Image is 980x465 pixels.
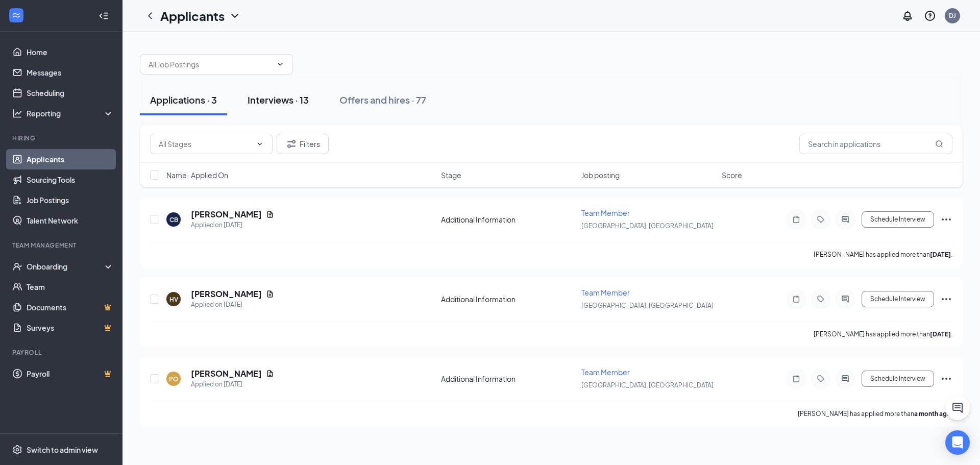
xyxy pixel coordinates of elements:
[27,261,105,272] div: Onboarding
[839,375,851,383] svg: ActiveChat
[191,368,262,379] h5: [PERSON_NAME]
[277,134,329,154] button: Filter Filters
[12,445,22,455] svg: Settings
[901,10,914,22] svg: Notifications
[441,294,575,304] div: Additional Information
[940,213,952,226] svg: Ellipses
[169,295,178,304] div: HV
[99,11,109,21] svg: Collapse
[798,409,952,418] p: [PERSON_NAME] has applied more than .
[581,302,714,309] span: [GEOGRAPHIC_DATA], [GEOGRAPHIC_DATA]
[27,62,114,83] a: Messages
[12,348,112,357] div: Payroll
[581,208,630,217] span: Team Member
[27,83,114,103] a: Scheduling
[169,375,179,383] div: PO
[266,290,274,298] svg: Document
[149,59,272,70] input: All Job Postings
[12,261,22,272] svg: UserCheck
[862,291,934,307] button: Schedule Interview
[581,288,630,297] span: Team Member
[256,140,264,148] svg: ChevronDown
[150,93,217,106] div: Applications · 3
[581,222,714,230] span: [GEOGRAPHIC_DATA], [GEOGRAPHIC_DATA]
[441,374,575,384] div: Additional Information
[191,209,262,220] h5: [PERSON_NAME]
[11,10,21,20] svg: WorkstreamLogo
[814,250,952,259] p: [PERSON_NAME] has applied more than .
[339,93,426,106] div: Offers and hires · 77
[862,371,934,387] button: Schedule Interview
[581,381,714,389] span: [GEOGRAPHIC_DATA], [GEOGRAPHIC_DATA]
[266,370,274,378] svg: Document
[930,330,951,338] b: [DATE]
[940,373,952,385] svg: Ellipses
[27,169,114,190] a: Sourcing Tools
[144,10,156,22] svg: ChevronLeft
[191,288,262,300] h5: [PERSON_NAME]
[951,402,964,414] svg: ChatActive
[27,190,114,210] a: Job Postings
[27,297,114,317] a: DocumentsCrown
[799,134,952,154] input: Search in applications
[815,215,827,224] svg: Tag
[790,375,802,383] svg: Note
[814,330,952,338] p: [PERSON_NAME] has applied more than .
[248,93,309,106] div: Interviews · 13
[790,295,802,303] svg: Note
[862,211,934,228] button: Schedule Interview
[27,108,114,118] div: Reporting
[27,42,114,62] a: Home
[581,170,620,180] span: Job posting
[191,379,274,389] div: Applied on [DATE]
[27,317,114,338] a: SurveysCrown
[722,170,742,180] span: Score
[229,10,241,22] svg: ChevronDown
[581,368,630,377] span: Team Member
[27,210,114,231] a: Talent Network
[191,220,274,230] div: Applied on [DATE]
[839,215,851,224] svg: ActiveChat
[191,300,274,310] div: Applied on [DATE]
[940,293,952,305] svg: Ellipses
[935,140,943,148] svg: MagnifyingGlass
[815,295,827,303] svg: Tag
[12,108,22,118] svg: Analysis
[914,410,951,418] b: a month ago
[12,241,112,250] div: Team Management
[169,215,178,224] div: CB
[815,375,827,383] svg: Tag
[945,430,970,455] div: Open Intercom Messenger
[285,138,298,150] svg: Filter
[27,445,98,455] div: Switch to admin view
[945,396,970,420] button: ChatActive
[276,60,284,68] svg: ChevronDown
[441,214,575,225] div: Additional Information
[924,10,936,22] svg: QuestionInfo
[441,170,461,180] span: Stage
[27,277,114,297] a: Team
[12,134,112,142] div: Hiring
[790,215,802,224] svg: Note
[27,363,114,384] a: PayrollCrown
[839,295,851,303] svg: ActiveChat
[949,11,956,20] div: DJ
[159,138,252,150] input: All Stages
[266,210,274,218] svg: Document
[160,7,225,25] h1: Applicants
[27,149,114,169] a: Applicants
[930,251,951,258] b: [DATE]
[166,170,228,180] span: Name · Applied On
